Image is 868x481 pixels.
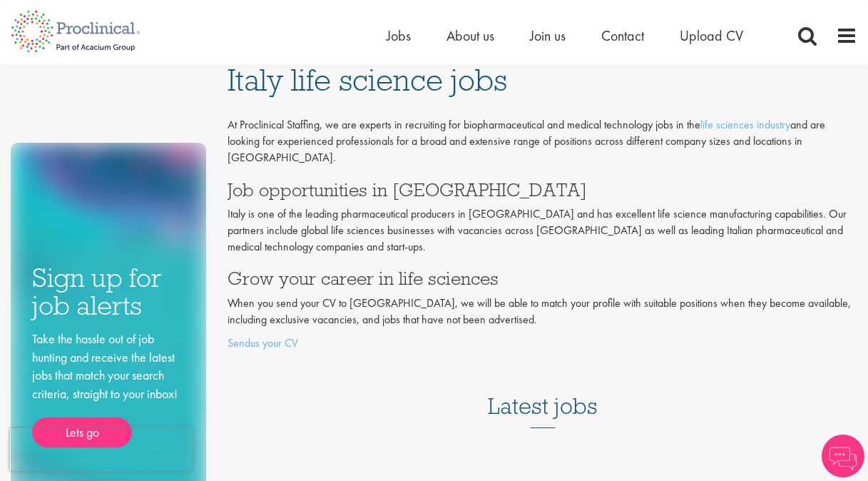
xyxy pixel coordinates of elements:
h3: Latest jobs [488,358,598,428]
a: Lets go [32,417,132,447]
div: Take the hassle out of job hunting and receive the latest jobs that match your search criteria, s... [32,330,185,447]
a: Upload CV [680,26,743,45]
span: Italy life science jobs [228,61,507,99]
h3: Job opportunities in [GEOGRAPHIC_DATA] [228,181,857,199]
a: Join us [530,26,566,45]
img: Chatbot [822,435,864,477]
iframe: reCAPTCHA [10,428,193,471]
a: Sendus your CV [228,335,298,350]
h3: Grow your career in life sciences [228,269,857,288]
a: About us [446,26,494,45]
a: Contact [601,26,644,45]
a: life sciences industry [700,117,790,132]
p: Italy is one of the leading pharmaceutical producers in [GEOGRAPHIC_DATA] and has excellent life ... [228,206,857,255]
p: When you send your CV to [GEOGRAPHIC_DATA], we will be able to match your profile with suitable p... [228,295,857,328]
h3: Sign up for job alerts [32,264,185,319]
a: Jobs [387,26,411,45]
p: At Proclinical Staffing, we are experts in recruiting for biopharmaceutical and medical technolog... [228,117,857,166]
